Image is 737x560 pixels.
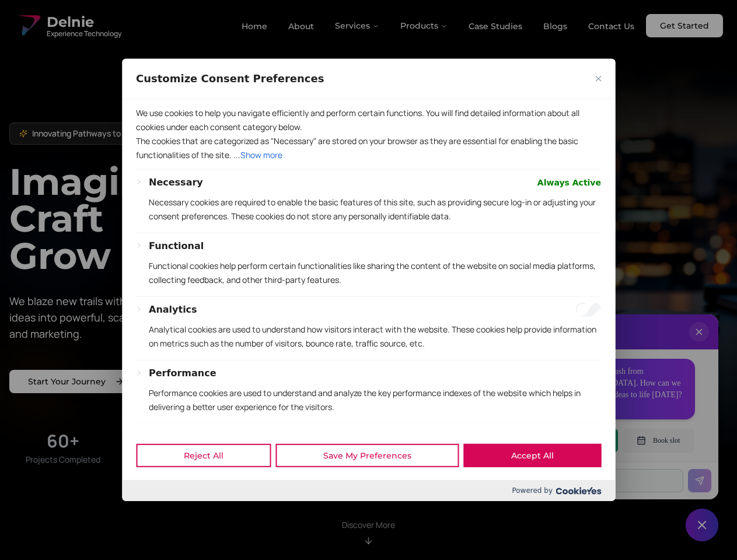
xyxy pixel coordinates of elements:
[595,76,601,82] img: Close
[149,323,601,351] p: Analytical cookies are used to understand how visitors interact with the website. These cookies h...
[149,366,216,380] button: Performance
[575,303,601,317] input: Enable Analytics
[149,303,197,317] button: Analytics
[149,176,203,190] button: Necessary
[136,134,601,162] p: The cookies that are categorized as "Necessary" are stored on your browser as they are essential ...
[275,444,459,467] button: Save My Preferences
[149,195,601,223] p: Necessary cookies are required to enable the basic features of this site, such as providing secur...
[149,259,601,287] p: Functional cookies help perform certain functionalities like sharing the content of the website o...
[149,239,204,253] button: Functional
[556,487,601,495] img: Cookieyes logo
[136,72,324,86] span: Customize Consent Preferences
[240,148,282,162] button: Show more
[136,444,271,467] button: Reject All
[463,444,601,467] button: Accept All
[537,176,601,190] span: Always Active
[122,480,615,501] div: Powered by
[136,106,601,134] p: We use cookies to help you navigate efficiently and perform certain functions. You will find deta...
[149,386,601,414] p: Performance cookies are used to understand and analyze the key performance indexes of the website...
